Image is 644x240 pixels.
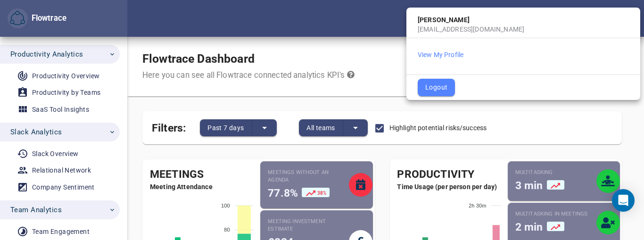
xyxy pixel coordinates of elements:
[406,11,640,25] div: [PERSON_NAME]
[418,79,455,96] button: Logout
[418,50,463,59] button: View My Profile
[425,82,447,93] span: Logout
[612,189,635,212] div: Open Intercom Messenger
[406,25,640,34] div: [EMAIL_ADDRESS][DOMAIN_NAME]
